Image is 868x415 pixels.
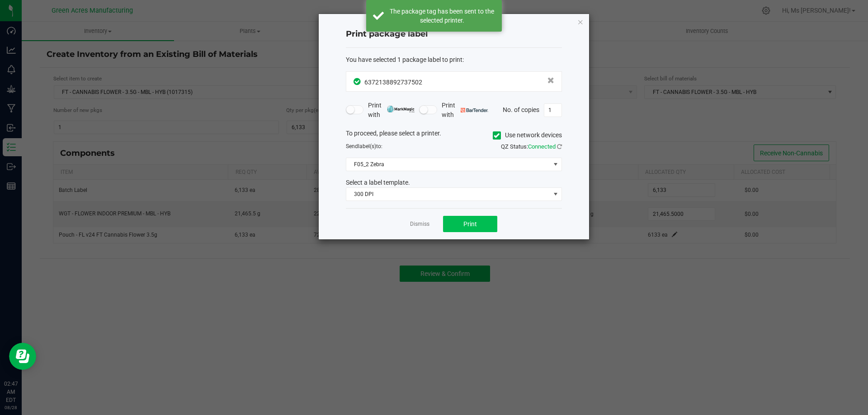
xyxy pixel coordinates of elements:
[389,7,495,25] div: The package tag has been sent to the selected printer.
[410,220,429,228] a: Dismiss
[387,106,415,112] img: mark_magic_cybra.png
[339,178,569,187] div: Select a label template.
[346,143,382,149] span: Send to:
[364,79,422,86] span: 6372138892737502
[503,106,539,113] span: No. of copies
[346,55,562,65] div: :
[346,56,462,63] span: You have selected 1 package label to print
[493,131,562,140] label: Use network devices
[368,101,415,120] span: Print with
[501,143,562,150] span: QZ Status:
[346,158,550,171] span: F05_2 Zebra
[354,77,362,86] span: In Sync
[346,28,562,40] h4: Print package label
[463,220,477,228] span: Print
[442,101,488,120] span: Print with
[358,143,376,149] span: label(s)
[346,188,550,201] span: 300 DPI
[461,108,488,112] img: bartender.png
[443,216,497,232] button: Print
[339,129,569,142] div: To proceed, please select a printer.
[528,143,556,150] span: Connected
[9,343,36,370] iframe: Resource center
